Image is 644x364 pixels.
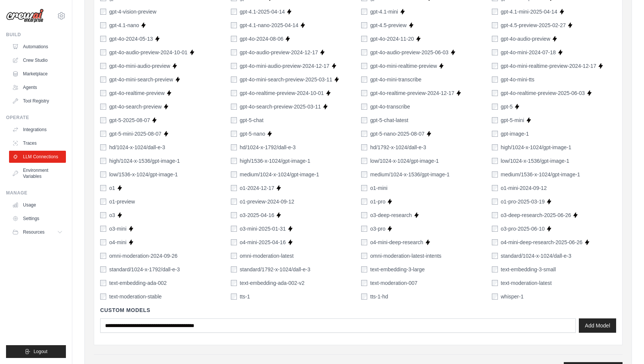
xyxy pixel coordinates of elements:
[100,117,106,123] input: gpt-5-2025-08-07
[231,171,237,177] input: medium/1024-x-1024/gpt-image-1
[231,131,237,137] input: gpt-5-nano
[501,225,545,232] label: o3-pro-2025-06-10
[370,21,407,29] label: gpt-4.5-preview
[370,144,426,151] label: hd/1792-x-1024/dall-e-3
[501,116,524,124] label: gpt-5-mini
[361,171,367,177] input: medium/1024-x-1536/gpt-image-1
[361,280,367,286] input: text-moderation-007
[240,21,299,29] label: gpt-4.1-nano-2025-04-14
[361,76,367,83] input: gpt-4o-mini-transcribe
[492,104,498,110] input: gpt-5
[231,294,237,300] input: tts-1
[109,239,127,246] label: o4-mini
[100,199,106,205] input: o1-preview
[361,266,367,272] input: text-embedding-3-large
[240,116,264,124] label: gpt-5-chat
[492,22,498,28] input: gpt-4.5-preview-2025-02-27
[501,252,572,260] label: standard/1024-x-1024/dall-e-3
[492,199,498,205] input: o1-pro-2025-03-19
[370,62,437,70] label: gpt-4o-mini-realtime-preview
[100,76,106,83] input: gpt-4o-mini-search-preview
[100,239,106,245] input: o4-mini
[361,212,367,218] input: o3-deep-research
[9,213,66,225] a: Settings
[109,130,162,138] label: gpt-5-mini-2025-08-07
[501,35,551,43] label: gpt-4o-audio-preview
[240,252,294,260] label: omni-moderation-latest
[100,280,106,286] input: text-embedding-ada-002
[240,8,285,15] label: gpt-4.1-2025-04-14
[361,22,367,28] input: gpt-4.5-preview
[109,198,135,205] label: o1-preview
[231,90,237,96] input: gpt-4o-realtime-preview-2024-10-01
[100,90,106,96] input: gpt-4o-realtime-preview
[109,211,115,219] label: o3
[501,184,547,192] label: o1-mini-2024-09-12
[9,164,66,182] a: Environment Variables
[9,95,66,107] a: Tool Registry
[501,198,545,205] label: o1-pro-2025-03-19
[100,266,106,272] input: standard/1024-x-1792/dall-e-3
[231,49,237,55] input: gpt-4o-audio-preview-2024-12-17
[240,211,275,219] label: o3-2025-04-16
[109,103,162,110] label: gpt-4o-search-preview
[109,171,178,178] label: low/1536-x-1024/gpt-image-1
[361,226,367,232] input: o3-pro
[109,157,180,165] label: high/1024-x-1536/gpt-image-1
[361,131,367,137] input: gpt-5-nano-2025-08-07
[501,49,556,56] label: gpt-4o-mini-2024-07-18
[361,117,367,123] input: gpt-5-chat-latest
[9,68,66,80] a: Marketplace
[361,199,367,205] input: o1-pro
[501,239,583,246] label: o4-mini-deep-research-2025-06-26
[492,212,498,218] input: o3-deep-research-2025-06-26
[361,90,367,96] input: gpt-4o-realtime-preview-2024-12-17
[9,226,66,238] button: Resources
[492,294,498,300] input: whisper-1
[501,144,572,151] label: high/1024-x-1024/gpt-image-1
[240,293,250,300] label: tts-1
[9,137,66,149] a: Traces
[370,8,398,15] label: gpt-4.1-mini
[492,266,498,272] input: text-embedding-3-small
[9,54,66,66] a: Crew Studio
[361,49,367,55] input: gpt-4o-audio-preview-2025-06-03
[100,158,106,164] input: high/1024-x-1536/gpt-image-1
[109,225,127,232] label: o3-mini
[370,49,449,56] label: gpt-4o-audio-preview-2025-06-03
[240,144,296,151] label: hd/1024-x-1792/dall-e-3
[361,104,367,110] input: gpt-4o-transcribe
[370,266,425,273] label: text-embedding-3-large
[361,36,367,42] input: gpt-4o-2024-11-20
[501,130,529,138] label: gpt-image-1
[231,117,237,123] input: gpt-5-chat
[240,184,275,192] label: o1-2024-12-17
[370,76,421,83] label: gpt-4o-mini-transcribe
[370,198,385,205] label: o1-pro
[231,144,237,150] input: hd/1024-x-1792/dall-e-3
[501,21,566,29] label: gpt-4.5-preview-2025-02-27
[501,103,513,110] label: gpt-5
[240,35,284,43] label: gpt-4o-2024-08-06
[240,62,330,70] label: gpt-4o-mini-audio-preview-2024-12-17
[109,8,156,15] label: gpt-4-vision-preview
[492,90,498,96] input: gpt-4o-realtime-preview-2025-06-03
[370,171,450,178] label: medium/1024-x-1536/gpt-image-1
[231,226,237,232] input: o3-mini-2025-01-31
[6,32,66,38] div: Build
[361,253,367,259] input: omni-moderation-latest-intents
[240,49,318,56] label: gpt-4o-audio-preview-2024-12-17
[100,306,616,314] h4: Custom Models
[501,266,556,273] label: text-embedding-3-small
[34,349,47,355] span: Logout
[370,279,417,287] label: text-moderation-007
[100,49,106,55] input: gpt-4o-audio-preview-2024-10-01
[109,62,170,70] label: gpt-4o-mini-audio-preview
[240,76,333,83] label: gpt-4o-mini-search-preview-2025-03-11
[9,124,66,136] a: Integrations
[361,9,367,15] input: gpt-4.1-mini
[240,239,286,246] label: o4-mini-2025-04-16
[100,144,106,150] input: hd/1024-x-1024/dall-e-3
[501,293,524,300] label: whisper-1
[492,253,498,259] input: standard/1024-x-1024/dall-e-3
